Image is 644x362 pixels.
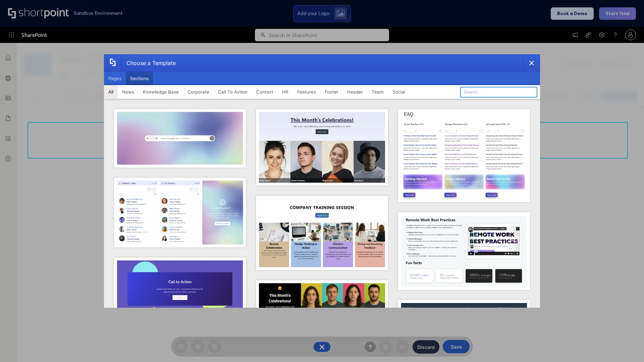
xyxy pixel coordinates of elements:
[118,85,139,99] button: News
[126,72,153,85] button: Sections
[121,55,176,71] div: Choose a Template
[367,85,388,99] button: Team
[523,284,644,362] iframe: Chat Widget
[460,87,537,98] input: Search
[320,85,343,99] button: Footer
[278,85,293,99] button: HR
[252,85,278,99] button: Contact
[214,85,252,99] button: Call To Action
[139,85,183,99] button: Knowledge Base
[104,85,118,99] button: All
[293,85,320,99] button: Features
[104,54,540,308] div: template selector
[343,85,367,99] button: Header
[104,72,126,85] button: Pages
[388,85,410,99] button: Social
[183,85,214,99] button: Corporate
